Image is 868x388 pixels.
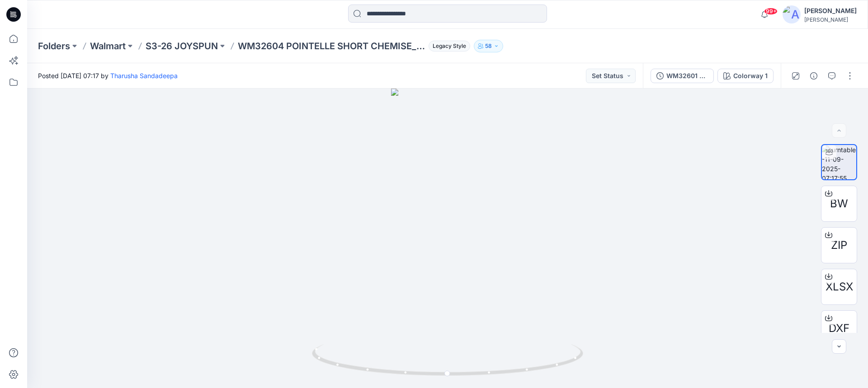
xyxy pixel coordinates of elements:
[822,145,856,179] img: turntable-11-09-2025-07:17:55
[804,5,857,16] div: [PERSON_NAME]
[764,8,778,15] span: 99+
[429,41,470,51] span: Legacy Style
[474,40,503,52] button: 58
[146,40,218,52] a: S3-26 JOYSPUN
[485,41,492,51] p: 58
[90,40,126,52] a: Walmart
[110,72,178,79] a: Tharusha Sandadeepa
[829,320,849,337] span: DXF
[238,40,425,52] p: WM32604 POINTELLE SHORT CHEMISE_DEV_REV1
[666,71,708,81] div: WM32601 POINTELLE TANK_REV1
[425,40,470,52] button: Legacy Style
[783,5,801,23] img: avatar
[717,69,774,83] button: Colorway 1
[733,71,768,81] div: Colorway 1
[804,16,857,23] div: [PERSON_NAME]
[831,237,847,253] span: ZIP
[807,69,821,83] button: Details
[651,69,714,83] button: WM32601 POINTELLE TANK_REV1
[830,196,848,212] span: BW
[826,279,853,295] span: XLSX
[38,40,70,52] a: Folders
[38,71,178,80] span: Posted [DATE] 07:17 by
